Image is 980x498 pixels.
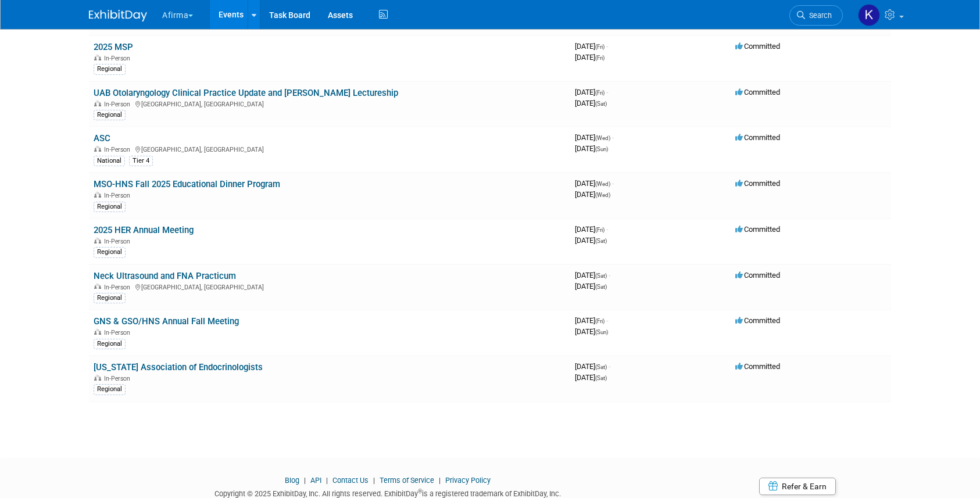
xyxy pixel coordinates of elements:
[94,339,126,349] div: Regional
[94,284,101,289] img: In-Person Event
[94,55,101,60] img: In-Person Event
[332,476,369,485] a: Contact Us
[445,476,491,485] a: Privacy Policy
[104,329,134,336] span: In-Person
[575,53,605,62] span: [DATE]
[595,89,605,96] span: (Fri)
[94,133,110,144] a: ASC
[575,236,607,245] span: [DATE]
[94,144,566,153] div: [GEOGRAPHIC_DATA], [GEOGRAPHIC_DATA]
[370,476,378,485] span: |
[735,362,780,371] span: Committed
[595,238,607,244] span: (Sat)
[595,135,610,141] span: (Wed)
[575,271,610,280] span: [DATE]
[606,225,608,234] span: -
[595,146,608,152] span: (Sun)
[104,284,134,291] span: In-Person
[94,247,126,257] div: Regional
[94,316,239,327] a: GNS & GSO/HNS Annual Fall Meeting
[575,282,607,291] span: [DATE]
[606,316,608,325] span: -
[595,375,607,381] span: (Sat)
[104,192,134,199] span: In-Person
[612,133,614,142] span: -
[129,156,153,166] div: Tier 4
[735,316,780,325] span: Committed
[735,271,780,280] span: Committed
[595,192,610,198] span: (Wed)
[104,55,134,62] span: In-Person
[94,293,126,303] div: Regional
[609,362,610,371] span: -
[595,364,607,370] span: (Sat)
[94,362,263,372] a: [US_STATE] Association of Endocrinologists
[104,375,134,382] span: In-Person
[310,476,321,485] a: API
[595,101,607,107] span: (Sat)
[575,373,607,382] span: [DATE]
[94,375,101,381] img: In-Person Event
[735,88,780,96] span: Committed
[94,192,101,198] img: In-Person Event
[94,179,280,189] a: MSO-HNS Fall 2025 Educational Dinner Program
[94,42,133,52] a: 2025 MSP
[104,101,134,108] span: In-Person
[595,273,607,279] span: (Sat)
[104,238,134,245] span: In-Person
[94,99,566,108] div: [GEOGRAPHIC_DATA], [GEOGRAPHIC_DATA]
[595,284,607,290] span: (Sat)
[805,11,832,20] span: Search
[436,476,443,485] span: |
[94,329,101,335] img: In-Person Event
[595,227,605,233] span: (Fri)
[735,225,780,234] span: Committed
[609,271,610,280] span: -
[595,55,605,61] span: (Fri)
[323,476,331,485] span: |
[575,179,614,188] span: [DATE]
[94,282,566,291] div: [GEOGRAPHIC_DATA], [GEOGRAPHIC_DATA]
[575,88,608,96] span: [DATE]
[94,271,236,281] a: Neck Ultrasound and FNA Practicum
[94,88,398,98] a: UAB Otolaryngology Clinical Practice Update and [PERSON_NAME] Lectureship
[575,327,608,336] span: [DATE]
[595,329,608,335] span: (Sun)
[575,133,614,142] span: [DATE]
[606,88,608,96] span: -
[575,99,607,108] span: [DATE]
[858,4,880,26] img: Keirsten Davis
[94,110,126,120] div: Regional
[735,179,780,188] span: Committed
[575,225,608,234] span: [DATE]
[94,146,101,152] img: In-Person Event
[94,225,194,235] a: 2025 HER Annual Meeting
[94,156,125,166] div: National
[735,133,780,142] span: Committed
[94,238,101,243] img: In-Person Event
[735,42,780,51] span: Committed
[575,42,608,51] span: [DATE]
[595,318,605,324] span: (Fri)
[575,362,610,371] span: [DATE]
[575,190,610,199] span: [DATE]
[418,488,422,495] sup: ®
[606,42,608,51] span: -
[94,101,101,106] img: In-Person Event
[575,144,608,153] span: [DATE]
[612,179,614,188] span: -
[94,384,126,395] div: Regional
[104,146,134,153] span: In-Person
[789,5,843,26] a: Search
[285,476,299,485] a: Blog
[595,44,605,50] span: (Fri)
[94,64,126,74] div: Regional
[759,478,836,495] a: Refer & Earn
[89,10,147,22] img: ExhibitDay
[380,476,434,485] a: Terms of Service
[301,476,309,485] span: |
[575,316,608,325] span: [DATE]
[94,202,126,212] div: Regional
[595,181,610,187] span: (Wed)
